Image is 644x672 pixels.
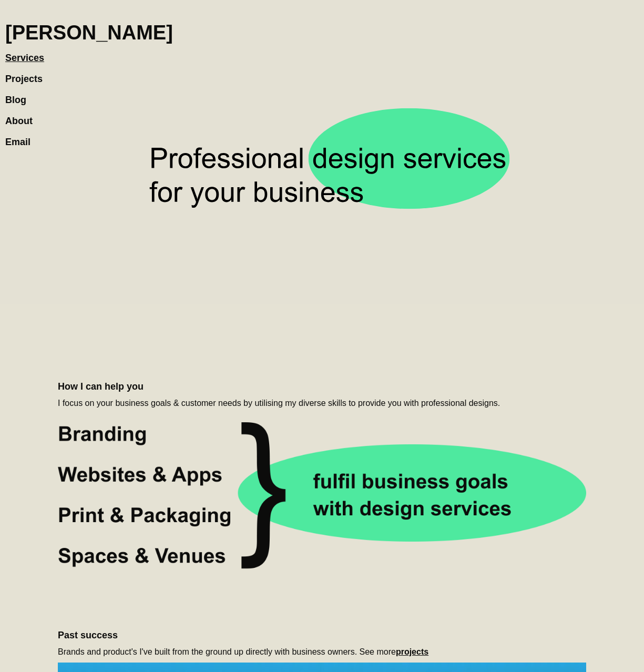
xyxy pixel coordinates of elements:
[58,414,586,576] img: Branding, Website & Apps, Print & Packaging, Spaces & Venues to fulfil your business goals
[58,582,586,592] p: ‍
[5,11,173,44] a: home
[5,105,43,126] a: About
[5,42,55,63] a: Services
[58,629,586,642] h4: Past success
[58,328,586,338] p: ‍
[5,126,41,147] a: Email
[5,21,173,44] h1: [PERSON_NAME]
[58,380,586,393] h2: How I can help you
[58,343,586,354] p: ‍
[5,63,53,84] a: Projects
[58,398,586,409] p: I focus on your business goals & customer needs by utilising my diverse skills to provide you wit...
[5,84,37,105] a: Blog
[58,647,586,657] p: Brands and product's I've built from the ground up directly with business owners. See more
[58,359,586,370] p: ‍
[58,613,586,624] p: ‍
[58,597,586,608] p: ‍
[396,647,428,656] a: projects
[58,312,586,322] p: ‍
